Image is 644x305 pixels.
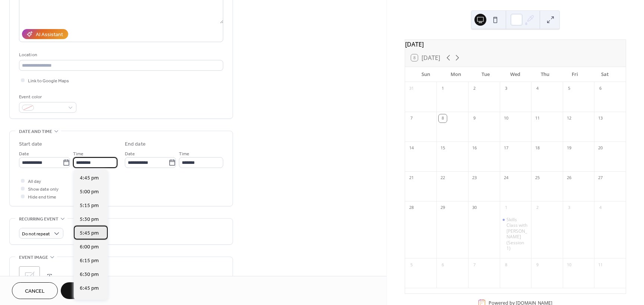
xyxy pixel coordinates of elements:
[19,254,48,261] span: Event image
[596,144,604,152] div: 20
[28,77,69,85] span: Link to Google Maps
[411,67,441,82] div: Sun
[470,85,479,93] div: 2
[405,40,626,49] div: [DATE]
[22,29,68,39] button: AI Assistant
[407,174,416,182] div: 21
[80,202,99,210] span: 5:15 pm
[80,243,99,251] span: 6:00 pm
[533,261,542,269] div: 9
[439,174,447,182] div: 22
[560,67,590,82] div: Fri
[407,85,416,93] div: 31
[596,114,604,123] div: 13
[19,266,40,287] div: ;
[502,144,510,152] div: 17
[502,114,510,123] div: 10
[565,114,573,123] div: 12
[590,67,620,82] div: Sat
[565,85,573,93] div: 5
[502,204,510,212] div: 1
[407,204,416,212] div: 28
[506,217,528,252] div: Skills Class with [PERSON_NAME] (Session 1)
[28,193,56,201] span: Hide end time
[439,261,447,269] div: 6
[19,51,222,59] div: Location
[441,67,471,82] div: Mon
[439,144,447,152] div: 15
[80,229,99,237] span: 5:45 pm
[471,67,501,82] div: Tue
[533,174,542,182] div: 25
[565,261,573,269] div: 10
[565,174,573,182] div: 26
[533,144,542,152] div: 18
[22,230,50,238] span: Do not repeat
[80,271,99,279] span: 6:30 pm
[28,178,41,185] span: All day
[36,31,63,39] div: AI Assistant
[533,85,542,93] div: 4
[61,282,99,299] button: Save
[439,85,447,93] div: 1
[565,144,573,152] div: 19
[19,215,59,223] span: Recurring event
[25,287,45,295] span: Cancel
[439,204,447,212] div: 29
[596,261,604,269] div: 11
[407,261,416,269] div: 5
[470,144,479,152] div: 16
[125,150,135,158] span: Date
[19,140,42,148] div: Start date
[533,114,542,123] div: 11
[407,144,416,152] div: 14
[439,114,447,123] div: 8
[28,185,59,193] span: Show date only
[565,204,573,212] div: 3
[179,150,189,158] span: Time
[502,261,510,269] div: 8
[470,204,479,212] div: 30
[470,261,479,269] div: 7
[470,114,479,123] div: 9
[80,257,99,265] span: 6:15 pm
[533,204,542,212] div: 2
[502,85,510,93] div: 3
[80,174,99,182] span: 4:45 pm
[502,174,510,182] div: 24
[500,217,531,252] div: Skills Class with Elaine Rohde (Session 1)
[19,128,52,136] span: Date and time
[19,150,29,158] span: Date
[501,67,530,82] div: Wed
[125,140,146,148] div: End date
[80,285,99,292] span: 6:45 pm
[80,216,99,223] span: 5:30 pm
[80,188,99,196] span: 5:00 pm
[470,174,479,182] div: 23
[596,204,604,212] div: 4
[19,93,75,101] div: Event color
[73,150,83,158] span: Time
[596,85,604,93] div: 6
[407,114,416,123] div: 7
[596,174,604,182] div: 27
[530,67,560,82] div: Thu
[12,282,58,299] button: Cancel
